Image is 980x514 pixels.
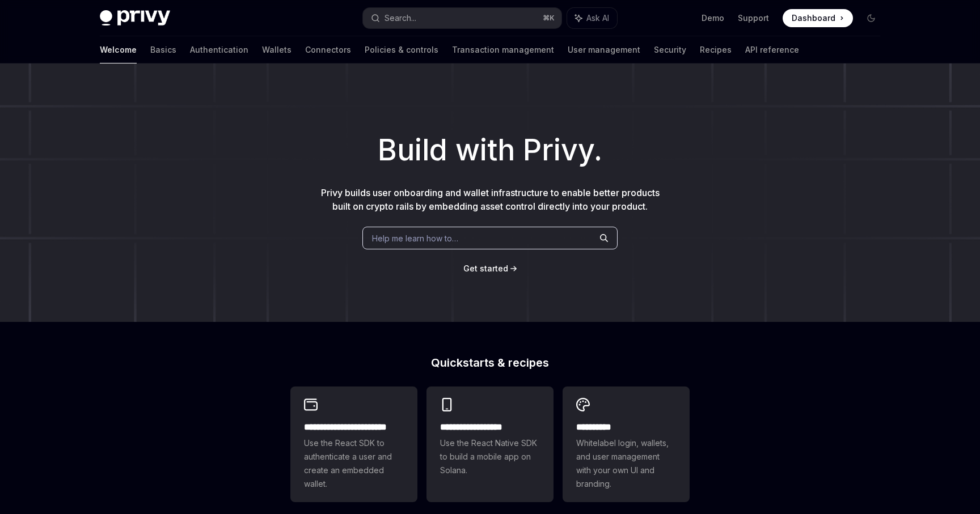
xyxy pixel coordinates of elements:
[304,436,404,491] span: Use the React SDK to authenticate a user and create an embedded wallet.
[363,8,561,28] button: Search...⌘K
[568,36,640,63] a: User management
[100,36,137,63] a: Welcome
[745,36,799,63] a: API reference
[654,36,686,63] a: Security
[862,9,880,27] button: Toggle dark mode
[372,232,458,244] span: Help me learn how to…
[586,12,609,24] span: Ask AI
[365,36,438,63] a: Policies & controls
[426,386,554,502] a: **** **** **** ***Use the React Native SDK to build a mobile app on Solana.
[543,14,555,23] span: ⌘ K
[440,436,540,477] span: Use the React Native SDK to build a mobile app on Solana.
[783,9,853,27] a: Dashboard
[305,36,351,63] a: Connectors
[262,36,292,63] a: Wallets
[563,386,690,502] a: **** *****Whitelabel login, wallets, and user management with your own UI and branding.
[576,436,676,491] span: Whitelabel login, wallets, and user management with your own UI and branding.
[452,36,554,63] a: Transaction management
[700,36,732,63] a: Recipes
[150,36,176,63] a: Basics
[463,264,508,273] span: Get started
[792,12,835,24] span: Dashboard
[290,357,690,368] h2: Quickstarts & recipes
[385,11,416,25] div: Search...
[567,8,617,28] button: Ask AI
[702,12,724,24] a: Demo
[463,263,508,274] a: Get started
[18,128,962,172] h1: Build with Privy.
[321,187,660,212] span: Privy builds user onboarding and wallet infrastructure to enable better products built on crypto ...
[100,10,170,26] img: dark logo
[738,12,769,24] a: Support
[190,36,248,63] a: Authentication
